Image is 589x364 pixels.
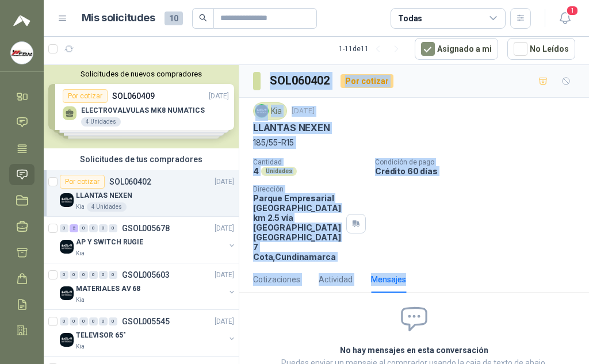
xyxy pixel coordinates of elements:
p: MATERIALES AV 68 [76,283,140,294]
p: [DATE] [292,106,315,117]
p: SOL060402 [109,178,151,186]
div: 0 [99,271,108,279]
img: Company Logo [60,333,74,347]
div: Cotizaciones [253,273,300,286]
div: Actividad [319,273,353,286]
img: Logo peakr [13,14,30,28]
div: 1 - 11 de 11 [339,40,406,58]
p: Kia [76,342,85,351]
div: 0 [99,224,108,232]
div: Solicitudes de nuevos compradoresPor cotizarSOL060409[DATE] ELECTROVALVULAS MK8 NUMATICS4 Unidade... [44,65,239,148]
div: 0 [89,224,98,232]
p: TELEVISOR 65" [76,330,125,341]
div: 2 [70,224,78,232]
p: [DATE] [215,223,234,234]
p: GSOL005545 [122,317,170,325]
div: 0 [79,317,88,325]
p: Parque Empresarial [GEOGRAPHIC_DATA] km 2.5 vía [GEOGRAPHIC_DATA] [GEOGRAPHIC_DATA] 7 Cota , Cund... [253,193,342,262]
img: Company Logo [60,193,74,207]
h1: Mis solicitudes [82,10,155,26]
p: Kia [76,202,85,212]
div: 0 [79,271,88,279]
img: Company Logo [255,105,268,117]
div: 0 [89,317,98,325]
button: Asignado a mi [415,38,498,60]
div: 0 [109,317,117,325]
a: Por cotizarSOL060402[DATE] Company LogoLLANTAS NEXENKia4 Unidades [44,170,239,217]
div: 0 [79,224,88,232]
p: LLANTAS NEXEN [76,190,132,201]
img: Company Logo [60,240,74,254]
div: 0 [70,317,78,325]
a: 0 2 0 0 0 0 GSOL005678[DATE] Company LogoAP Y SWITCH RUGIEKia [60,221,236,258]
a: 0 0 0 0 0 0 GSOL005545[DATE] Company LogoTELEVISOR 65"Kia [60,315,236,351]
div: Kia [253,102,287,120]
div: Por cotizar [60,175,105,189]
p: AP Y SWITCH RUGIE [76,237,143,248]
div: Unidades [261,167,297,176]
div: Por cotizar [341,74,393,88]
div: 0 [60,224,68,232]
p: [DATE] [215,316,234,327]
p: LLANTAS NEXEN [253,122,330,134]
div: 0 [60,271,68,279]
p: Cantidad [253,158,366,166]
p: 185/55-R15 [253,136,575,149]
div: Solicitudes de tus compradores [44,148,239,170]
img: Company Logo [11,42,33,64]
h3: SOL060402 [270,72,331,90]
p: Crédito 60 días [375,166,584,176]
div: 0 [109,224,117,232]
div: 0 [99,317,108,325]
p: [DATE] [215,177,234,187]
p: 4 [253,166,259,176]
div: 4 Unidades [87,202,127,212]
p: Dirección [253,185,342,193]
div: 0 [60,317,68,325]
span: 1 [566,5,579,16]
button: Solicitudes de nuevos compradores [48,70,234,78]
h2: No hay mensajes en esta conversación [242,344,587,357]
p: Kia [76,249,85,258]
button: No Leídos [507,38,575,60]
div: 0 [89,271,98,279]
span: search [199,14,207,22]
p: Kia [76,296,85,305]
a: 0 0 0 0 0 0 GSOL005603[DATE] Company LogoMATERIALES AV 68Kia [60,268,236,305]
div: Mensajes [371,273,406,286]
div: 0 [70,271,78,279]
img: Company Logo [60,286,74,300]
p: GSOL005603 [122,271,170,279]
p: [DATE] [215,270,234,281]
p: Condición de pago [375,158,584,166]
div: Todas [398,12,422,25]
p: GSOL005678 [122,224,170,232]
button: 1 [554,8,575,29]
div: 0 [109,271,117,279]
span: 10 [165,12,183,25]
